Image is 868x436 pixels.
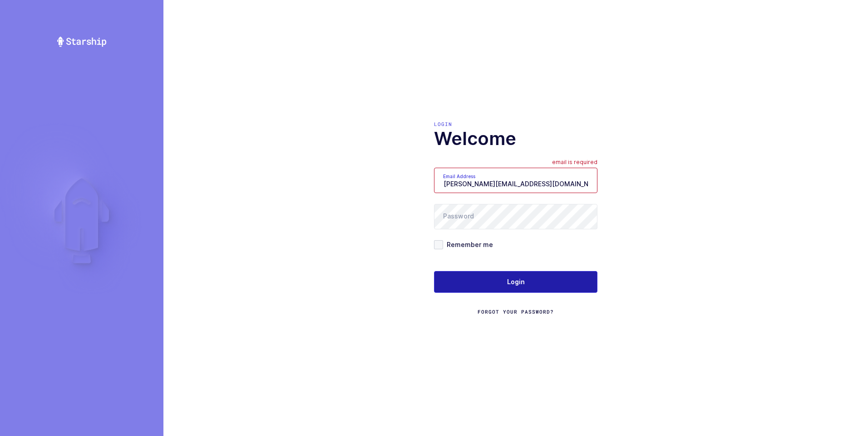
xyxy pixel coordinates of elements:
input: Email Address [434,168,597,193]
button: Login [434,271,597,293]
div: Login [434,121,597,128]
span: Login [507,277,525,286]
div: email is required [552,159,597,168]
input: Password [434,204,597,229]
span: Remember me [443,240,493,249]
a: Forgot Your Password? [478,308,554,315]
h1: Welcome [434,128,597,150]
img: Starship [56,36,107,47]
